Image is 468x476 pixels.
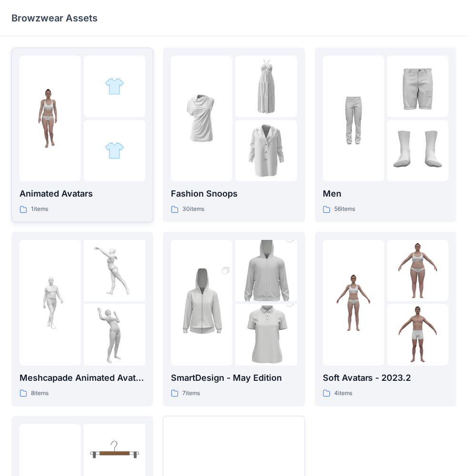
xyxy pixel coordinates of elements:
p: SmartDesign - May Edition [171,371,297,385]
img: folder 1 [171,257,232,349]
img: folder 2 [387,56,448,117]
img: folder 2 [84,240,145,301]
a: folder 1folder 2folder 3Soft Avatars - 2023.24items [315,232,457,407]
p: Meshcapade Animated Avatars [20,371,145,385]
img: folder 1 [171,88,232,149]
img: folder 1 [323,272,384,333]
img: folder 3 [235,289,297,381]
img: folder 2 [235,56,297,117]
img: folder 3 [105,141,124,160]
img: folder 1 [20,272,81,333]
p: 4 items [334,388,352,398]
a: folder 1folder 2folder 3Men56items [315,48,457,222]
p: 56 items [334,204,355,214]
p: Men [323,187,448,200]
img: folder 3 [235,120,297,181]
p: 30 items [182,204,204,214]
img: folder 2 [235,225,297,317]
a: folder 1folder 2folder 3Animated Avatars1items [11,48,153,222]
p: 8 items [31,388,49,398]
p: Fashion Snoops [171,187,297,200]
img: folder 1 [20,88,81,149]
img: folder 3 [387,120,448,181]
img: folder 2 [387,240,448,301]
p: Soft Avatars - 2023.2 [323,371,448,385]
img: folder 3 [387,304,448,366]
img: folder 2 [105,77,124,96]
p: Animated Avatars [20,187,145,200]
p: 7 items [182,388,200,398]
p: 1 items [31,204,48,214]
a: folder 1folder 2folder 3Fashion Snoops30items [163,48,305,222]
img: folder 1 [323,88,384,149]
img: folder 3 [84,304,145,366]
a: folder 1folder 2folder 3SmartDesign - May Edition7items [163,232,305,407]
p: Browzwear Assets [11,11,98,25]
a: folder 1folder 2folder 3Meshcapade Animated Avatars8items [11,232,153,407]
